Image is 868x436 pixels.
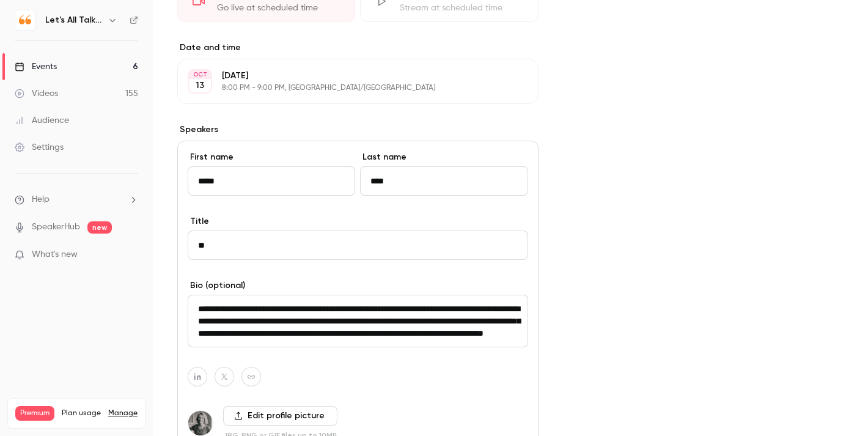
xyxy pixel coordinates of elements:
[87,221,112,234] span: new
[188,279,528,292] label: Bio (optional)
[108,408,138,418] a: Manage
[15,87,58,100] div: Videos
[15,61,57,73] div: Events
[177,124,539,136] label: Speakers
[32,248,78,261] span: What's new
[45,14,103,26] h6: Let's All Talk Mental Health
[15,114,69,127] div: Audience
[15,193,138,206] li: help-dropdown-opener
[400,2,523,14] div: Stream at scheduled time
[189,70,211,79] div: OCT
[32,193,50,206] span: Help
[32,221,80,234] a: SpeakerHub
[223,406,337,426] label: Edit profile picture
[188,151,355,163] label: First name
[15,10,35,30] img: Let's All Talk Mental Health
[196,79,204,92] p: 13
[15,141,64,153] div: Settings
[188,411,213,435] img: Chloe Volz
[15,406,54,421] span: Premium
[222,70,474,82] p: [DATE]
[217,2,340,14] div: Go live at scheduled time
[62,408,101,418] span: Plan usage
[177,42,539,54] label: Date and time
[222,83,474,93] p: 8:00 PM - 9:00 PM, [GEOGRAPHIC_DATA]/[GEOGRAPHIC_DATA]
[188,215,528,227] label: Title
[123,249,138,260] iframe: Noticeable Trigger
[360,151,528,163] label: Last name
